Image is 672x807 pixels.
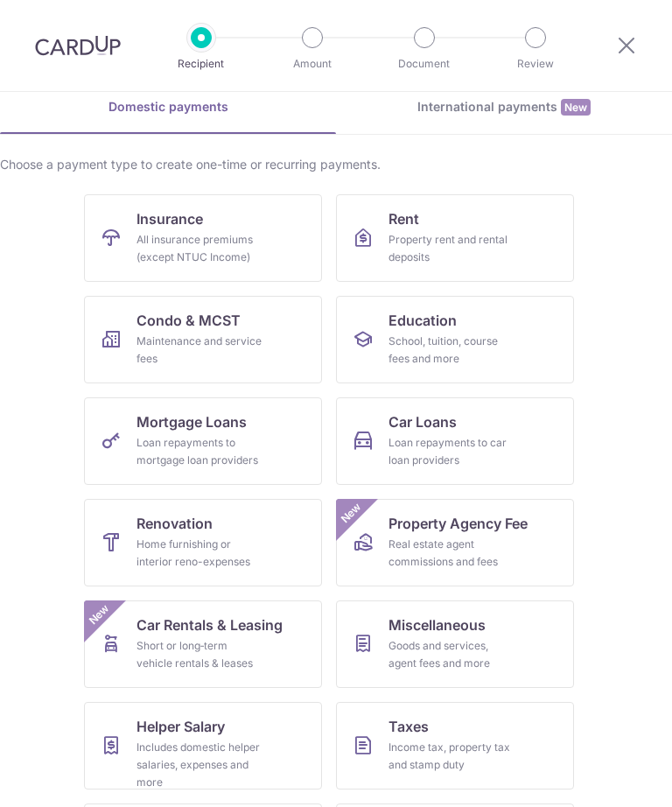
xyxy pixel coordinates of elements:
div: School, tuition, course fees and more [388,333,514,368]
span: Renovation [136,513,213,534]
span: Condo & MCST [136,310,241,331]
span: New [561,99,591,116]
div: Property rent and rental deposits [388,231,514,266]
a: Condo & MCSTMaintenance and service fees [84,296,322,383]
a: InsuranceAll insurance premiums (except NTUC Income) [84,194,322,282]
div: All insurance premiums (except NTUC Income) [136,231,262,266]
span: Taxes [388,716,429,737]
span: Car Loans [388,411,457,432]
div: Loan repayments to car loan providers [388,434,514,469]
span: Miscellaneous [388,614,486,635]
a: Property Agency FeeReal estate agent commissions and feesNew [336,499,574,586]
a: Mortgage LoansLoan repayments to mortgage loan providers [84,397,322,485]
a: RenovationHome furnishing or interior reno-expenses [84,499,322,586]
div: International payments [336,98,672,116]
span: Rent [388,208,419,229]
div: Goods and services, agent fees and more [388,637,514,672]
div: Maintenance and service fees [136,333,262,368]
a: MiscellaneousGoods and services, agent fees and more [336,600,574,688]
p: Recipient [152,55,250,73]
span: New [337,499,366,528]
span: Property Agency Fee [388,513,528,534]
span: Car Rentals & Leasing [136,614,283,635]
a: Car LoansLoan repayments to car loan providers [336,397,574,485]
div: Real estate agent commissions and fees [388,536,514,571]
a: RentProperty rent and rental deposits [336,194,574,282]
span: New [85,600,114,629]
p: Review [486,55,584,73]
span: Helper Salary [136,716,225,737]
span: Education [388,310,457,331]
div: Includes domestic helper salaries, expenses and more [136,739,262,791]
span: Mortgage Loans [136,411,247,432]
a: TaxesIncome tax, property tax and stamp duty [336,702,574,789]
a: Helper SalaryIncludes domestic helper salaries, expenses and more [84,702,322,789]
img: CardUp [35,35,121,56]
div: Income tax, property tax and stamp duty [388,739,514,774]
span: Insurance [136,208,203,229]
a: Car Rentals & LeasingShort or long‑term vehicle rentals & leasesNew [84,600,322,688]
div: Loan repayments to mortgage loan providers [136,434,262,469]
p: Document [375,55,473,73]
a: EducationSchool, tuition, course fees and more [336,296,574,383]
p: Amount [263,55,361,73]
div: Short or long‑term vehicle rentals & leases [136,637,262,672]
div: Home furnishing or interior reno-expenses [136,536,262,571]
